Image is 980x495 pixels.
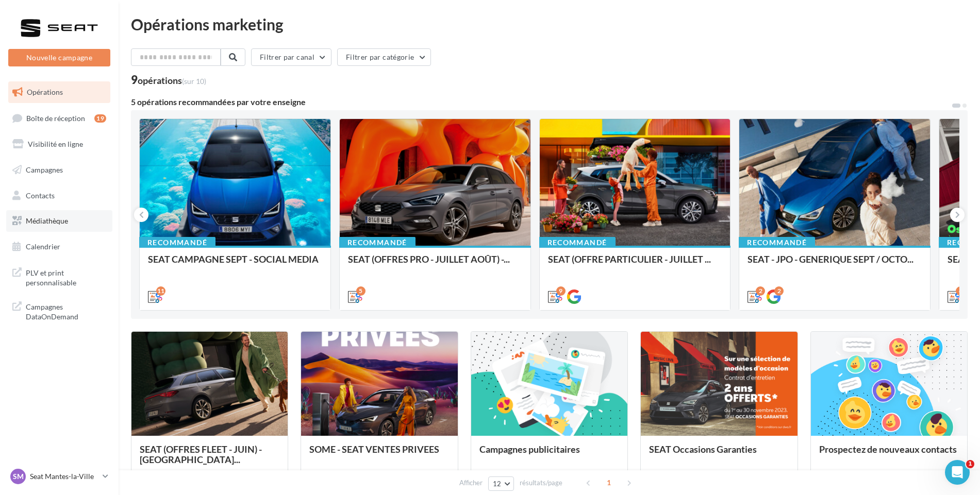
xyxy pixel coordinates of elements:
div: 2 [774,286,784,296]
a: Visibilité en ligne [6,133,112,155]
span: SEAT (OFFRES FLEET - JUIN) - [GEOGRAPHIC_DATA]... [140,443,262,465]
button: Filtrer par canal [251,48,331,66]
div: 9 [131,74,206,86]
span: Contacts [26,191,55,199]
a: SM Seat Mantes-la-Ville [8,467,110,486]
div: Recommandé [539,237,616,248]
a: Médiathèque [6,210,112,232]
div: 19 [94,114,106,123]
div: Recommandé [339,237,416,248]
span: Prospectez de nouveaux contacts [819,443,957,455]
a: Campagnes DataOnDemand [6,296,112,326]
div: 11 [156,286,165,296]
span: Boîte de réception [26,113,85,122]
span: 1 [966,460,974,468]
span: Afficher [459,478,483,488]
span: Campagnes DataOnDemand [26,300,106,322]
div: 5 opérations recommandées par votre enseigne [131,98,951,106]
span: Calendrier [26,242,60,251]
div: 2 [756,286,765,296]
a: Calendrier [6,236,112,258]
span: SEAT Occasions Garanties [649,443,757,455]
span: SEAT - JPO - GENERIQUE SEPT / OCTO... [748,253,913,265]
span: (sur 10) [182,77,206,86]
div: opérations [138,76,206,85]
p: Seat Mantes-la-Ville [30,471,98,482]
a: Boîte de réception19 [6,107,112,129]
span: Médiathèque [26,216,68,225]
span: Visibilité en ligne [28,140,83,148]
div: 6 [956,286,965,296]
span: SEAT CAMPAGNE SEPT - SOCIAL MEDIA [148,253,319,265]
div: Recommandé [739,237,815,248]
div: Recommandé [139,237,215,248]
span: SM [13,471,24,482]
button: Filtrer par catégorie [337,48,431,66]
button: Nouvelle campagne [8,49,110,66]
span: PLV et print personnalisable [26,266,106,288]
span: SEAT (OFFRES PRO - JUILLET AOÛT) -... [348,253,510,265]
div: 5 [356,286,366,296]
span: Campagnes publicitaires [479,443,580,455]
a: Contacts [6,185,112,207]
span: SEAT (OFFRE PARTICULIER - JUILLET ... [548,253,711,265]
span: 12 [493,480,502,488]
span: Opérations [27,88,63,96]
iframe: Intercom live chat [945,460,970,485]
span: Campagnes [26,165,63,174]
span: 1 [601,474,617,491]
div: 9 [556,286,566,296]
a: PLV et print personnalisable [6,262,112,292]
a: Opérations [6,81,112,103]
div: Opérations marketing [131,16,968,32]
button: 12 [488,476,514,491]
span: SOME - SEAT VENTES PRIVEES [309,443,439,455]
span: résultats/page [520,478,562,488]
a: Campagnes [6,159,112,181]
